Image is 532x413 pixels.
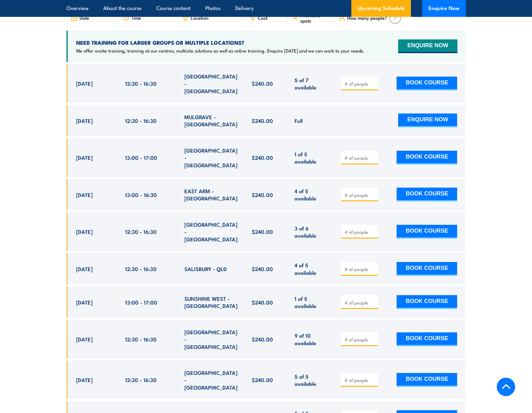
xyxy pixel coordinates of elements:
[295,261,327,276] span: 4 of 5 available
[295,150,327,165] span: 1 of 5 available
[184,328,238,350] span: [GEOGRAPHIC_DATA] - [GEOGRAPHIC_DATA]
[184,73,238,94] span: [GEOGRAPHIC_DATA] - [GEOGRAPHIC_DATA]
[184,265,227,272] span: SALISBURY - QLD
[252,80,273,87] span: $240.00
[398,113,457,127] button: ENQUIRE NOW
[76,265,93,272] span: [DATE]
[76,80,93,87] span: [DATE]
[295,76,327,91] span: 5 of 7 available
[76,228,93,235] span: [DATE]
[344,336,376,343] input: # of people
[252,154,273,161] span: $240.00
[344,155,376,161] input: # of people
[252,376,273,383] span: $240.00
[125,154,157,161] span: 13:00 - 17:00
[184,221,238,243] span: [GEOGRAPHIC_DATA] - [GEOGRAPHIC_DATA]
[76,191,93,198] span: [DATE]
[125,228,157,235] span: 12:30 - 16:30
[295,373,327,387] span: 5 of 5 available
[184,113,238,128] span: MULGRAVE - [GEOGRAPHIC_DATA]
[295,187,327,202] span: 4 of 5 available
[258,15,267,20] span: Cost
[397,77,457,90] button: BOOK COURSE
[184,187,238,202] span: EAST ARM - [GEOGRAPHIC_DATA]
[125,191,157,198] span: 13:00 - 16:30
[252,265,273,272] span: $240.00
[76,48,364,54] p: We offer onsite training, training at our centres, multisite solutions as well as online training...
[344,266,376,272] input: # of people
[397,332,457,346] button: BOOK COURSE
[125,299,157,306] span: 13:00 - 17:00
[300,13,330,23] span: Available spots
[184,147,238,169] span: [GEOGRAPHIC_DATA] - [GEOGRAPHIC_DATA]
[344,377,376,383] input: # of people
[76,299,93,306] span: [DATE]
[131,15,141,20] span: Time
[344,192,376,198] input: # of people
[76,335,93,343] span: [DATE]
[397,188,457,201] button: BOOK COURSE
[252,117,273,124] span: $240.00
[397,151,457,164] button: BOOK COURSE
[398,39,457,53] button: ENQUIRE NOW
[125,265,157,272] span: 12:30 - 16:30
[397,295,457,309] button: BOOK COURSE
[125,335,157,343] span: 12:30 - 16:30
[184,369,238,391] span: [GEOGRAPHIC_DATA] - [GEOGRAPHIC_DATA]
[125,376,157,383] span: 12:30 - 16:30
[295,295,327,310] span: 1 of 5 available
[76,154,93,161] span: [DATE]
[76,117,93,124] span: [DATE]
[344,300,376,306] input: # of people
[397,373,457,387] button: BOOK COURSE
[184,295,238,310] span: SUNSHINE WEST - [GEOGRAPHIC_DATA]
[125,117,157,124] span: 12:30 - 16:30
[125,80,157,87] span: 12:30 - 16:30
[295,332,327,346] span: 9 of 10 available
[252,335,273,343] span: $240.00
[191,15,208,20] span: Location
[295,117,303,124] span: Full
[252,191,273,198] span: $240.00
[347,15,387,20] span: How many people?
[397,262,457,276] button: BOOK COURSE
[76,376,93,383] span: [DATE]
[344,81,376,87] input: # of people
[252,228,273,235] span: $240.00
[295,224,327,239] span: 3 of 6 available
[80,15,89,20] span: Date
[76,39,364,46] h4: NEED TRAINING FOR LARGER GROUPS OR MULTIPLE LOCATIONS?
[344,229,376,235] input: # of people
[397,225,457,239] button: BOOK COURSE
[252,299,273,306] span: $240.00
